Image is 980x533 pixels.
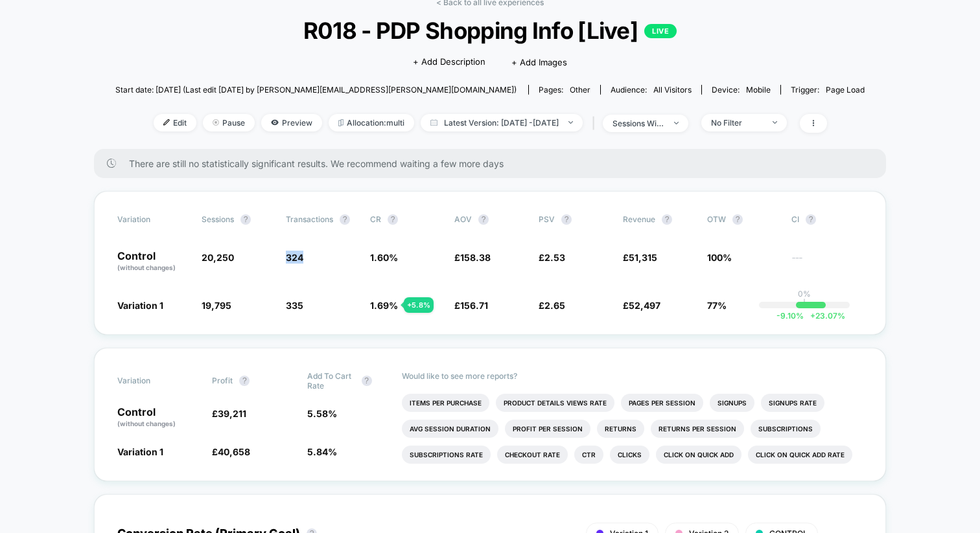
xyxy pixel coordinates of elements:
span: Device: [701,85,780,95]
span: Variation 1 [117,446,163,457]
button: ? [732,214,743,225]
li: Avg Session Duration [402,420,498,438]
span: --- [791,254,863,273]
li: Items Per Purchase [402,394,489,412]
p: | [803,299,806,308]
img: end [674,122,679,124]
span: £ [539,252,565,263]
div: Pages: [539,85,590,95]
img: edit [163,119,170,126]
span: Edit [154,114,196,131]
span: PSV [539,214,555,224]
button: ? [388,214,398,225]
img: calendar [430,119,437,126]
span: 5.84 % [307,446,337,457]
li: Subscriptions [751,420,821,438]
span: + Add Description [413,56,485,69]
span: 77% [707,300,727,311]
li: Returns [597,420,644,438]
span: 156.71 [460,300,488,311]
span: other [570,85,590,95]
span: Pause [203,114,255,131]
p: Would like to see more reports? [402,371,863,381]
span: 2.53 [544,252,565,263]
span: 158.38 [460,252,491,263]
span: CR [370,214,381,224]
button: ? [239,376,250,386]
span: 5.58 % [307,408,337,419]
div: Trigger: [791,85,865,95]
span: 19,795 [202,300,231,311]
span: 39,211 [218,408,246,419]
li: Clicks [610,446,649,464]
span: (without changes) [117,264,176,271]
span: Profit [212,376,233,385]
span: Preview [261,114,322,131]
button: ? [662,214,672,225]
span: + [810,311,815,321]
span: £ [454,300,488,311]
span: 2.65 [544,300,565,311]
span: AOV [454,214,472,224]
span: Page Load [826,85,865,95]
span: Variation 1 [117,300,163,311]
li: Subscriptions Rate [402,446,491,464]
p: 0% [798,289,811,299]
li: Pages Per Session [621,394,703,412]
li: Click On Quick Add Rate [748,446,852,464]
span: R018 - PDP Shopping Info [Live] [153,17,827,44]
span: OTW [707,214,778,225]
span: £ [212,408,246,419]
p: Control [117,407,199,429]
span: Add To Cart Rate [307,371,355,391]
img: end [568,121,573,124]
span: (without changes) [117,420,176,427]
span: 52,497 [629,300,660,311]
span: £ [623,252,657,263]
span: 20,250 [202,252,234,263]
img: end [213,119,219,126]
span: Sessions [202,214,234,224]
button: ? [362,376,372,386]
button: ? [340,214,350,225]
span: £ [212,446,250,457]
span: £ [539,300,565,311]
span: 40,658 [218,446,250,457]
button: ? [478,214,489,225]
li: Checkout Rate [497,446,568,464]
span: 324 [286,252,303,263]
span: Transactions [286,214,333,224]
span: Revenue [623,214,655,224]
span: £ [454,252,491,263]
span: 335 [286,300,303,311]
div: Audience: [611,85,692,95]
span: Allocation: multi [329,114,414,131]
span: | [589,114,603,133]
span: 51,315 [629,252,657,263]
button: ? [806,214,816,225]
span: 100% [707,252,732,263]
span: 23.07 % [804,311,845,321]
p: LIVE [644,24,677,38]
span: 1.69 % [370,300,398,311]
li: Click On Quick Add [656,446,741,464]
li: Signups [710,394,754,412]
li: Ctr [574,446,603,464]
span: Variation [117,371,189,391]
li: Returns Per Session [651,420,744,438]
div: + 5.8 % [404,297,434,313]
img: end [773,121,777,124]
span: £ [623,300,660,311]
button: ? [561,214,572,225]
span: -9.10 % [776,311,804,321]
span: 1.60 % [370,252,398,263]
p: Control [117,251,189,273]
li: Product Details Views Rate [496,394,614,412]
button: ? [240,214,251,225]
span: + Add Images [511,57,567,67]
div: sessions with impression [612,119,664,128]
span: Latest Version: [DATE] - [DATE] [421,114,583,131]
span: mobile [746,85,771,95]
span: Variation [117,214,189,225]
div: No Filter [711,118,763,128]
